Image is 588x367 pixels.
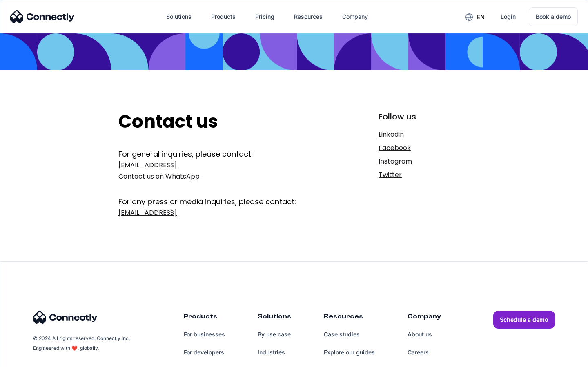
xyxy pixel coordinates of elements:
a: Careers [408,343,441,361]
div: For general inquiries, please contact: [118,149,325,159]
a: Explore our guides [324,343,375,361]
a: Case studies [324,325,375,343]
a: For businesses [184,325,225,343]
a: Linkedin [379,129,470,140]
a: Book a demo [529,7,578,26]
div: Solutions [166,11,192,22]
a: Industries [258,343,291,361]
a: [EMAIL_ADDRESS]Contact us on WhatsApp [118,159,325,182]
a: Pricing [249,7,281,27]
div: Solutions [258,311,291,325]
div: Login [501,11,516,22]
a: Schedule a demo [493,311,555,329]
div: © 2024 All rights reserved. Connectly Inc. Engineered with ❤️, globally. [33,334,131,353]
a: Twitter [379,169,470,181]
h2: Contact us [118,111,325,133]
a: Login [494,7,522,27]
img: Connectly Logo [10,10,75,23]
div: Company [408,311,441,325]
a: [EMAIL_ADDRESS] [118,207,325,219]
div: Pricing [255,11,274,22]
a: For developers [184,343,225,361]
a: Instagram [379,156,470,167]
div: Company [342,11,368,22]
a: By use case [258,325,291,343]
div: For any press or media inquiries, please contact: [118,184,325,207]
aside: Language selected: English [8,353,49,364]
img: Connectly Logo [33,311,98,324]
div: Resources [294,11,323,22]
ul: Language list [16,353,49,364]
a: Facebook [379,142,470,154]
a: About us [408,325,441,343]
div: Products [184,311,225,325]
div: Products [211,11,236,22]
div: Follow us [379,111,470,122]
div: Resources [324,311,375,325]
div: en [477,11,485,23]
